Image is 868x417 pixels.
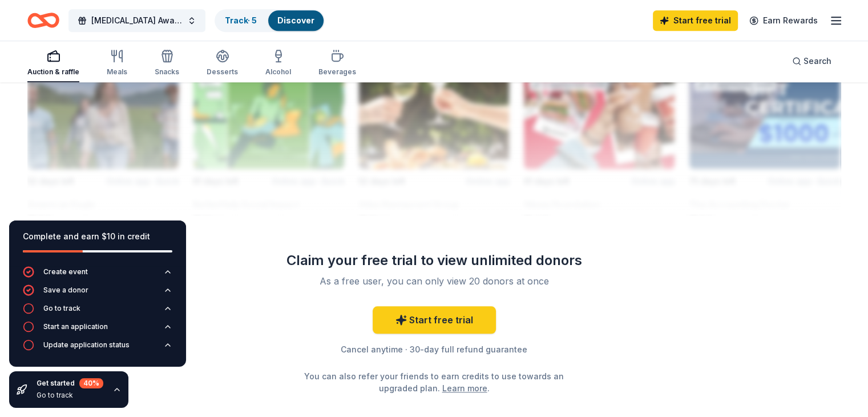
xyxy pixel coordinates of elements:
[155,45,179,82] button: Snacks
[107,67,127,77] div: Meals
[318,45,356,82] button: Beverages
[442,382,487,394] a: Learn more
[207,67,238,77] div: Desserts
[302,370,567,394] div: You can also refer your friends to earn credits to use towards an upgraded plan. .
[155,67,179,77] div: Snacks
[804,54,831,68] span: Search
[284,274,585,288] div: As a free user, you can only view 20 donors at once
[79,378,103,388] div: 40 %
[23,230,172,243] div: Complete and earn $10 in credit
[23,284,172,303] button: Save a donor
[43,267,88,276] div: Create event
[27,7,59,34] a: Home
[68,9,205,32] button: [MEDICAL_DATA] Awareness and Education Fundraiser
[27,45,79,82] button: Auction & raffle
[318,67,356,77] div: Beverages
[265,45,291,82] button: Alcohol
[23,303,172,321] button: Go to track
[43,340,130,350] div: Update application status
[270,251,599,270] div: Claim your free trial to view unlimited donors
[225,15,257,25] a: Track· 5
[742,10,825,31] a: Earn Rewards
[653,10,738,31] a: Start free trial
[107,45,127,82] button: Meals
[23,321,172,339] button: Start an application
[27,67,79,77] div: Auction & raffle
[265,67,291,77] div: Alcohol
[23,339,172,358] button: Update application status
[373,306,496,334] a: Start free trial
[270,343,599,356] div: Cancel anytime · 30-day full refund guarantee
[37,391,103,400] div: Go to track
[23,266,172,284] button: Create event
[43,304,80,313] div: Go to track
[207,45,238,82] button: Desserts
[91,14,183,27] span: [MEDICAL_DATA] Awareness and Education Fundraiser
[43,322,108,331] div: Start an application
[215,9,325,32] button: Track· 5Discover
[43,286,88,295] div: Save a donor
[277,15,314,25] a: Discover
[783,50,841,73] button: Search
[37,378,103,388] div: Get started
